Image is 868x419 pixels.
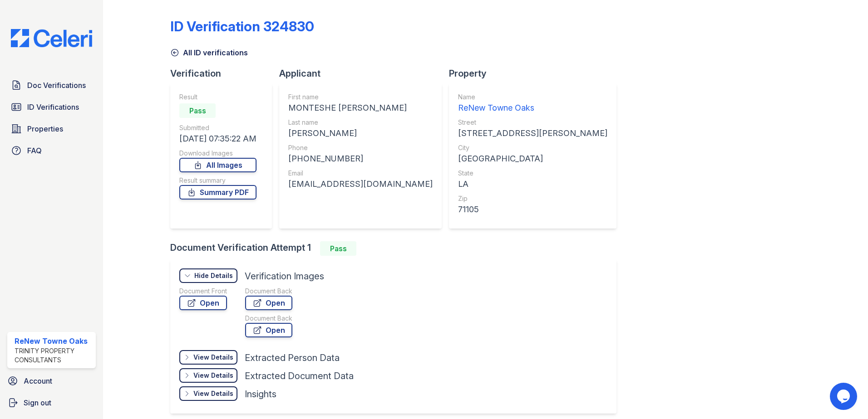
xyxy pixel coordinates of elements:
a: FAQ [7,141,96,160]
div: Pass [320,241,356,256]
div: ID Verification 324830 [170,18,314,34]
span: ID Verifications [27,102,79,112]
div: Phone [288,143,433,152]
a: Sign out [4,394,99,412]
iframe: chat widget [830,383,859,410]
span: Account [24,375,52,386]
div: Zip [458,194,607,203]
div: ReNew Towne Oaks [458,102,607,114]
div: [PERSON_NAME] [288,127,433,140]
div: [PHONE_NUMBER] [288,152,433,165]
a: Open [179,296,227,310]
div: [EMAIL_ADDRESS][DOMAIN_NAME] [288,178,433,190]
div: ReNew Towne Oaks [15,336,92,346]
div: MONTESHE [PERSON_NAME] [288,102,433,114]
div: First name [288,93,433,102]
div: View Details [193,389,233,398]
div: Download Images [179,149,256,158]
a: Name ReNew Towne Oaks [458,93,607,114]
div: Submitted [179,123,256,132]
div: Hide Details [194,271,233,280]
div: Verification Images [245,270,324,283]
span: FAQ [27,145,42,156]
div: [DATE] 07:35:22 AM [179,132,256,145]
span: Doc Verifications [27,80,86,91]
div: Document Front [179,287,227,296]
div: Email [288,169,433,178]
div: [STREET_ADDRESS][PERSON_NAME] [458,127,607,140]
a: Open [245,296,292,310]
a: ID Verifications [7,98,96,116]
div: City [458,143,607,152]
div: Extracted Person Data [245,351,340,364]
div: Result [179,93,256,102]
a: Account [4,372,99,390]
span: Properties [27,123,63,134]
div: Trinity Property Consultants [15,346,92,365]
div: 71105 [458,203,607,216]
a: Open [245,323,292,337]
div: View Details [193,353,233,362]
a: All ID verifications [170,47,248,58]
div: Name [458,93,607,102]
img: CE_Logo_Blue-a8612792a0a2168367f1c8372b55b34899dd931a85d93a1a3d3e32e68fde9ad4.png [4,29,99,47]
a: Properties [7,120,96,138]
div: Verification [170,67,279,80]
a: All Images [179,158,256,172]
div: View Details [193,371,233,380]
div: [GEOGRAPHIC_DATA] [458,152,607,165]
div: Result summary [179,176,256,185]
div: Document Back [245,287,292,296]
div: Document Verification Attempt 1 [170,241,624,256]
div: Document Back [245,314,292,323]
div: State [458,169,607,178]
a: Summary PDF [179,185,256,200]
div: Insights [245,388,276,400]
div: Pass [179,103,216,118]
div: Applicant [279,67,449,80]
a: Doc Verifications [7,76,96,94]
span: Sign out [24,397,51,408]
div: Street [458,118,607,127]
div: Property [449,67,624,80]
div: LA [458,178,607,190]
div: Last name [288,118,433,127]
div: Extracted Document Data [245,370,354,382]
